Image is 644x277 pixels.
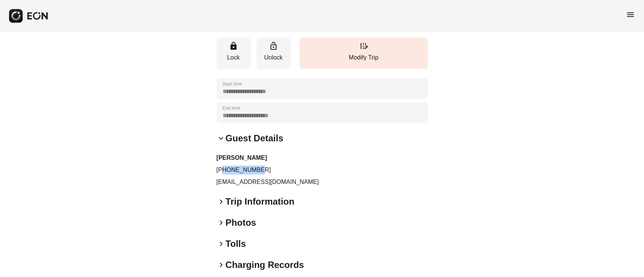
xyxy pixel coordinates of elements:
span: keyboard_arrow_down [217,134,226,143]
span: lock_open [269,41,278,51]
button: Lock [217,38,251,69]
h2: Tolls [226,238,246,250]
h2: Charging Records [226,259,304,271]
span: keyboard_arrow_right [217,239,226,248]
span: menu [626,10,635,19]
p: [EMAIL_ADDRESS][DOMAIN_NAME] [217,178,428,187]
span: edit_road [359,41,368,51]
span: lock [229,41,238,51]
p: Unlock [260,53,287,62]
p: [PHONE_NUMBER] [217,165,428,174]
h2: Photos [226,217,256,229]
h3: [PERSON_NAME] [217,153,428,162]
p: Lock [220,53,247,62]
button: Modify Trip [300,38,428,69]
span: keyboard_arrow_right [217,260,226,269]
h2: Trip Information [226,196,295,208]
span: keyboard_arrow_right [217,197,226,206]
span: keyboard_arrow_right [217,218,226,227]
p: Modify Trip [303,53,424,62]
button: Unlock [257,38,290,69]
h2: Guest Details [226,132,283,144]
